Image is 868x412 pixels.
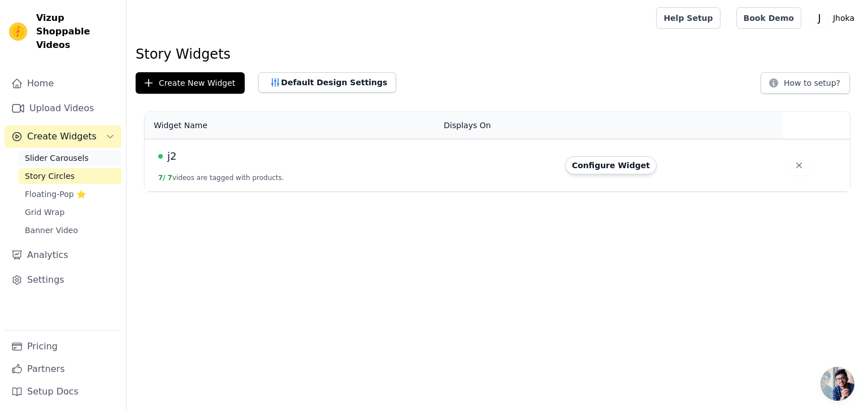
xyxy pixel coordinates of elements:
button: Create Widgets [5,125,121,148]
button: Configure Widget [565,156,657,174]
span: Create Widgets [27,130,97,143]
a: Help Setup [656,7,720,29]
a: Analytics [5,244,121,266]
a: How to setup? [761,80,850,91]
span: Banner Video [25,225,78,236]
button: J Jhoka [810,8,859,28]
div: Open chat [821,367,854,401]
span: Story Circles [25,170,75,182]
a: Upload Videos [5,97,121,120]
img: Vizup [9,23,27,41]
a: Floating-Pop ⭐ [18,186,121,202]
span: 7 / [158,174,166,182]
a: Partners [5,358,121,380]
a: Story Circles [18,168,121,184]
text: J [817,12,821,24]
a: Settings [5,269,121,291]
th: Widget Name [145,112,437,139]
button: Delete widget [789,155,809,176]
a: Slider Carousels [18,150,121,166]
a: Book Demo [736,7,801,29]
span: j2 [167,148,176,164]
button: Create New Widget [136,72,245,94]
a: Banner Video [18,222,121,238]
button: Default Design Settings [258,72,396,93]
p: Jhoka [828,8,859,28]
a: Grid Wrap [18,204,121,220]
a: Pricing [5,335,121,358]
a: Home [5,72,121,95]
h1: Story Widgets [136,45,859,63]
th: Displays On [437,112,558,139]
span: Vizup Shoppable Videos [36,11,117,52]
span: Grid Wrap [25,207,64,218]
span: Slider Carousels [25,152,89,164]
button: How to setup? [761,72,850,94]
span: Floating-Pop ⭐ [25,189,86,200]
span: 7 [168,174,172,182]
button: 7/ 7videos are tagged with products. [158,173,284,182]
span: Live Published [158,154,163,159]
a: Setup Docs [5,380,121,403]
